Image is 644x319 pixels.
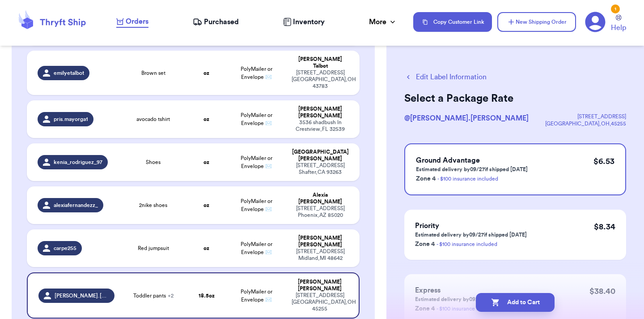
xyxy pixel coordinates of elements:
span: @ [PERSON_NAME].[PERSON_NAME] [404,115,529,122]
span: emilyetalbot [54,69,84,77]
a: Help [611,15,626,33]
a: - $100 insurance included [436,241,497,247]
div: More [369,17,397,27]
span: Toddler pants [133,292,174,299]
strong: oz [203,159,209,165]
span: Priority [415,222,439,229]
div: [STREET_ADDRESS] [GEOGRAPHIC_DATA] , OH 45255 [292,292,348,312]
a: 1 [585,12,606,32]
strong: oz [203,203,209,208]
div: 1 [611,4,620,13]
span: Purchased [204,17,239,27]
span: avocado tshirt [136,116,170,123]
strong: 18.5 oz [199,293,215,298]
div: [PERSON_NAME] [PERSON_NAME] [292,106,349,119]
span: Red jumpsuit [138,245,169,252]
span: Shoes [146,159,161,166]
button: Copy Customer Link [413,12,492,32]
div: [PERSON_NAME] Talbot [292,56,349,69]
span: + 2 [168,293,174,298]
a: Orders [116,16,148,28]
span: carpe255 [54,245,76,252]
span: Zone 4 [416,176,436,182]
div: Alexia [PERSON_NAME] [292,192,349,205]
span: alexiafernandezz_ [54,202,98,209]
span: kenia_rodriguez_97 [54,159,102,166]
strong: oz [203,70,209,76]
span: pris.mayorga1 [54,116,88,123]
button: New Shipping Order [497,12,576,32]
div: [GEOGRAPHIC_DATA] [PERSON_NAME] [292,149,349,162]
strong: oz [203,116,209,122]
span: Help [611,22,626,33]
span: Ground Advantage [416,157,480,164]
div: [PERSON_NAME] [PERSON_NAME] [292,279,348,292]
span: PolyMailer or Envelope ✉️ [241,198,272,212]
span: [PERSON_NAME].[PERSON_NAME] [55,292,109,299]
div: [STREET_ADDRESS] Shafter , CA 93263 [292,162,349,176]
span: Brown set [141,69,165,77]
span: PolyMailer or Envelope ✉️ [241,66,272,80]
div: 3536 shadbush ln Crestview , FL 32539 [292,119,349,133]
p: $ 38.40 [589,285,615,297]
span: Orders [126,16,148,27]
span: Zone 4 [415,241,435,247]
div: [STREET_ADDRESS] Midland , MI 48642 [292,248,349,262]
div: [STREET_ADDRESS] [545,113,626,120]
span: PolyMailer or Envelope ✉️ [241,241,272,255]
span: Inventory [293,17,325,27]
a: Inventory [283,17,325,27]
span: PolyMailer or Envelope ✉️ [241,112,272,126]
p: Estimated delivery by 09/27 if shipped [DATE] [416,166,528,173]
button: Add to Cart [476,293,555,312]
button: Edit Label Information [404,72,487,82]
div: [GEOGRAPHIC_DATA] , OH , 45255 [545,120,626,127]
p: $ 8.34 [594,220,615,233]
h2: Select a Package Rate [404,91,626,106]
div: [STREET_ADDRESS] [GEOGRAPHIC_DATA] , OH 43783 [292,69,349,90]
div: [PERSON_NAME] [PERSON_NAME] [292,235,349,248]
strong: oz [203,246,209,251]
p: $ 6.53 [593,155,614,168]
a: - $100 insurance included [437,176,498,181]
a: Purchased [193,17,239,27]
p: Estimated delivery by 09/27 if shipped [DATE] [415,231,527,238]
span: PolyMailer or Envelope ✉️ [241,289,272,302]
div: [STREET_ADDRESS] Phoenix , AZ 85020 [292,205,349,219]
span: PolyMailer or Envelope ✉️ [241,155,272,169]
span: 2nike shoes [139,202,167,209]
